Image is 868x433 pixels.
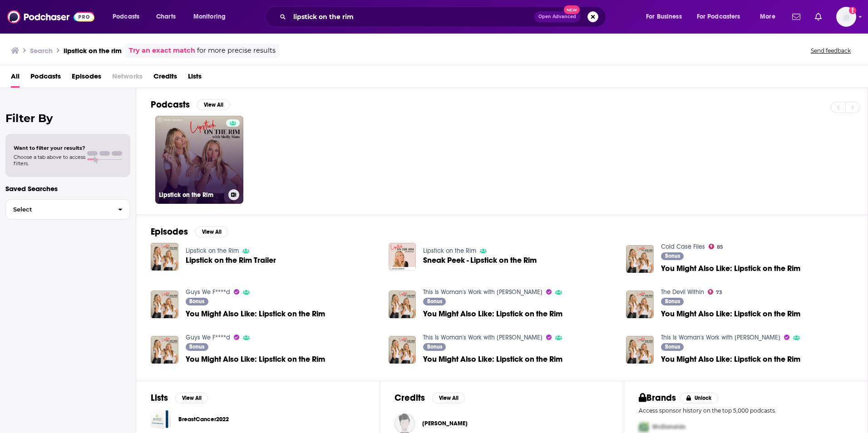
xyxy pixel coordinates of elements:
[193,10,226,23] span: Monitoring
[151,392,168,403] h2: Lists
[423,256,537,264] a: Sneak Peek - Lipstick on the Rim
[626,245,654,273] img: You Might Also Like: Lipstick on the Rim
[186,256,276,264] a: Lipstick on the Rim Trailer
[836,7,856,27] img: User Profile
[422,420,468,427] a: Emese Gormley
[389,290,416,318] img: You Might Also Like: Lipstick on the Rim
[691,10,754,24] button: open menu
[129,45,195,56] a: Try an exact match
[697,10,740,23] span: For Podcasters
[197,45,276,56] span: for more precise results
[538,15,576,19] span: Open Advanced
[155,116,243,204] a: Lipstick on the Rim
[808,47,853,54] button: Send feedback
[389,336,416,364] a: You Might Also Like: Lipstick on the Rim
[151,392,208,403] a: ListsView All
[661,310,800,318] span: You Might Also Like: Lipstick on the Rim
[151,226,228,237] a: EpisodesView All
[186,355,325,363] a: You Might Also Like: Lipstick on the Rim
[151,409,171,429] a: BreastCancer2022
[661,355,800,363] a: You Might Also Like: Lipstick on the Rim
[189,344,204,349] span: Bonus
[64,46,122,55] h3: lipstick on the rim
[151,290,178,318] img: You Might Also Like: Lipstick on the Rim
[427,299,442,304] span: Bonus
[112,69,143,88] span: Networks
[197,99,230,110] button: View All
[30,69,61,88] a: Podcasts
[760,10,775,23] span: More
[423,355,562,363] a: You Might Also Like: Lipstick on the Rim
[626,336,654,364] img: You Might Also Like: Lipstick on the Rim
[5,112,130,125] h2: Filter By
[153,69,177,88] a: Credits
[639,392,676,403] h2: Brands
[11,69,20,88] a: All
[811,9,825,25] a: Show notifications dropdown
[175,393,208,403] button: View All
[564,5,580,14] span: New
[273,6,615,27] div: Search podcasts, credits, & more...
[661,243,705,251] a: Cold Case Files
[389,243,416,271] img: Sneak Peek - Lipstick on the Rim
[836,7,856,27] button: Show profile menu
[665,299,680,304] span: Bonus
[661,334,780,341] a: This Is Woman's Work with Nicole Kalil
[395,392,425,403] h2: Credits
[290,10,534,24] input: Search podcasts, credits, & more...
[151,336,178,364] img: You Might Also Like: Lipstick on the Rim
[640,10,693,24] button: open menu
[652,423,686,431] span: McDonalds
[423,334,542,341] a: This Is Woman's Work with Nicole Kalil
[150,10,181,24] a: Charts
[72,69,101,88] a: Episodes
[151,99,230,110] a: PodcastsView All
[178,414,229,424] a: BreastCancer2022
[188,69,202,88] a: Lists
[717,245,723,249] span: 85
[113,10,139,23] span: Podcasts
[680,393,718,403] button: Unlock
[661,265,800,272] a: You Might Also Like: Lipstick on the Rim
[423,288,542,296] a: This Is Woman's Work with Nicole Kalil
[186,310,325,318] a: You Might Also Like: Lipstick on the Rim
[423,247,476,255] a: Lipstick on the Rim
[14,154,85,167] span: Choose a tab above to access filters.
[639,407,853,414] p: Access sponsor history on the top 5,000 podcasts.
[754,10,787,24] button: open menu
[159,191,225,199] h3: Lipstick on the Rim
[646,10,682,23] span: For Business
[789,9,804,25] a: Show notifications dropdown
[626,290,654,318] img: You Might Also Like: Lipstick on the Rim
[708,289,722,295] a: 73
[5,184,130,193] p: Saved Searches
[836,7,856,27] span: Logged in as audreytaylor13
[7,8,94,25] img: Podchaser - Follow, Share and Rate Podcasts
[423,310,562,318] a: You Might Also Like: Lipstick on the Rim
[534,11,580,22] button: Open AdvancedNew
[422,420,468,427] span: [PERSON_NAME]
[665,253,680,259] span: Bonus
[151,243,178,271] a: Lipstick on the Rim Trailer
[5,199,130,220] button: Select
